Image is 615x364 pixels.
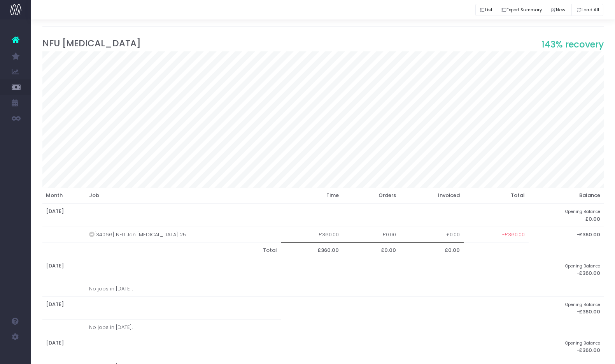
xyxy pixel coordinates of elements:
button: Load All [571,4,603,16]
button: New... [546,4,572,16]
td: No jobs in [DATE]. [85,320,281,335]
th: [DATE] [42,204,529,227]
h3: NFU [MEDICAL_DATA] [42,38,604,49]
th: Month [42,188,86,204]
th: -£360.00 [529,297,604,320]
small: Opening Balance [565,207,600,215]
th: [DATE] [42,335,529,358]
th: Invoiced [400,188,464,204]
small: Opening Balance [565,339,600,346]
small: Opening Balance [565,301,600,308]
th: £0.00 [342,243,400,258]
th: Orders [342,188,400,204]
small: Opening Balance [565,262,600,269]
button: Export Summary [497,4,547,16]
th: -£360.00 [529,227,604,243]
span: -£360.00 [502,231,525,239]
th: Job [85,188,281,204]
th: [DATE] [42,297,529,320]
button: List [475,4,497,16]
th: Total [464,188,529,204]
td: No jobs in [DATE]. [85,281,281,297]
td: [34066] NFU Jan [MEDICAL_DATA] 25 [85,227,281,243]
th: [DATE] [42,258,529,281]
span: 143% recovery [541,38,604,51]
td: £0.00 [342,227,400,243]
th: Time [281,188,342,204]
th: Balance [529,188,604,204]
td: £360.00 [281,227,342,243]
td: £0.00 [400,227,464,243]
th: £0.00 [400,243,464,258]
th: Total [85,243,281,258]
th: -£360.00 [529,335,604,358]
th: £0.00 [529,204,604,227]
th: -£360.00 [529,258,604,281]
th: £360.00 [281,243,342,258]
img: images/default_profile_image.png [10,348,21,360]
